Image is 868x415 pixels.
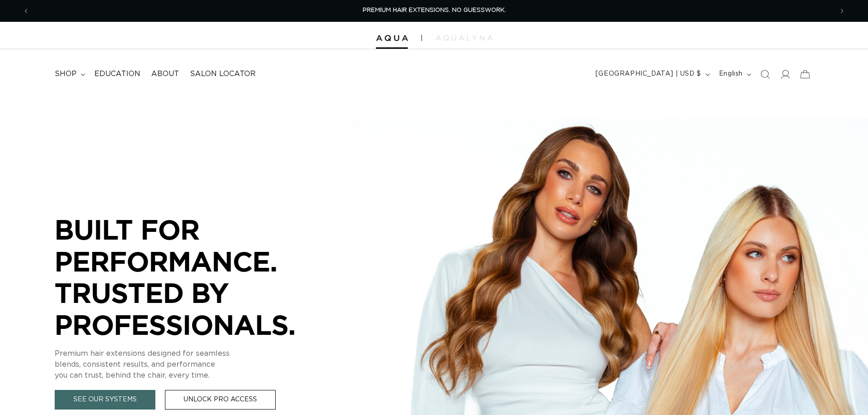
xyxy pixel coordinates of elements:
span: PREMIUM HAIR EXTENSIONS. NO GUESSWORK. [363,7,506,13]
span: About [151,69,179,79]
img: aqualyna.com [436,35,493,41]
a: Salon Locator [185,64,261,84]
a: Unlock Pro Access [165,390,276,410]
button: [GEOGRAPHIC_DATA] | USD $ [590,66,714,83]
p: BUILT FOR PERFORMANCE. TRUSTED BY PROFESSIONALS. [55,214,328,340]
span: Education [94,69,140,79]
span: [GEOGRAPHIC_DATA] | USD $ [596,69,701,79]
a: See Our Systems [55,390,155,410]
a: About [146,64,185,84]
p: Premium hair extensions designed for seamless blends, consistent results, and performance you can... [55,348,328,381]
span: shop [55,69,77,79]
span: Salon Locator [190,69,256,79]
button: English [714,66,755,83]
summary: shop [49,64,89,84]
a: Education [89,64,146,84]
summary: Search [755,64,775,84]
span: English [719,69,743,79]
img: Aqua Hair Extensions [376,35,408,41]
button: Next announcement [832,2,852,20]
button: Previous announcement [16,2,36,20]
